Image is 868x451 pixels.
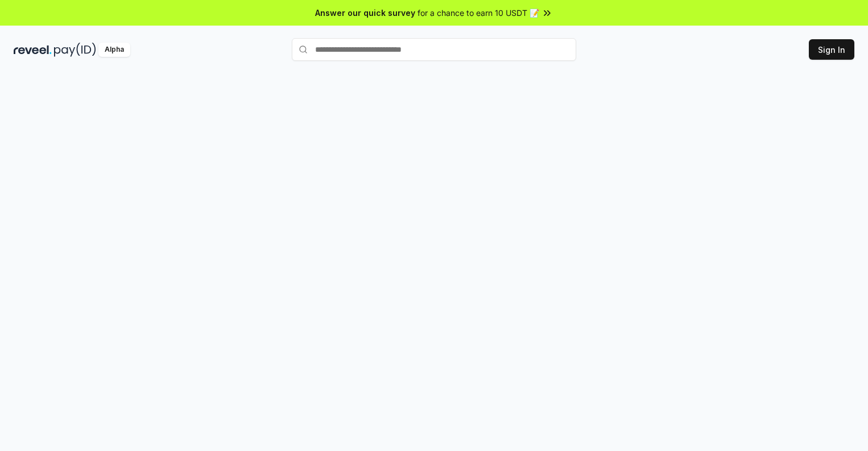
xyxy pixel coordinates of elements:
[809,39,854,60] button: Sign In
[54,43,96,57] img: pay_id
[315,7,415,19] span: Answer our quick survey
[98,43,130,57] div: Alpha
[418,7,539,19] span: for a chance to earn 10 USDT 📝
[14,43,52,57] img: reveel_dark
